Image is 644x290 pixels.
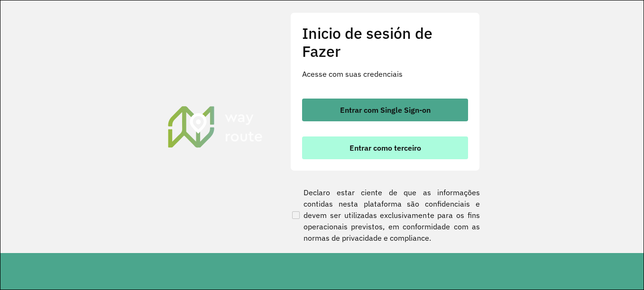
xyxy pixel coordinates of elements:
[302,99,468,121] button: botón
[166,105,264,148] img: Roteirizador AmbevTech
[350,143,421,153] font: Entrar como terceiro
[304,187,480,244] font: Declaro estar ciente de que as informações contidas nesta plataforma são confidenciais e devem se...
[302,68,468,80] p: Acesse com suas credenciais
[302,24,468,61] h2: Inicio de sesión de Fazer
[302,136,468,159] button: botón
[340,105,431,115] font: Entrar com Single Sign-on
